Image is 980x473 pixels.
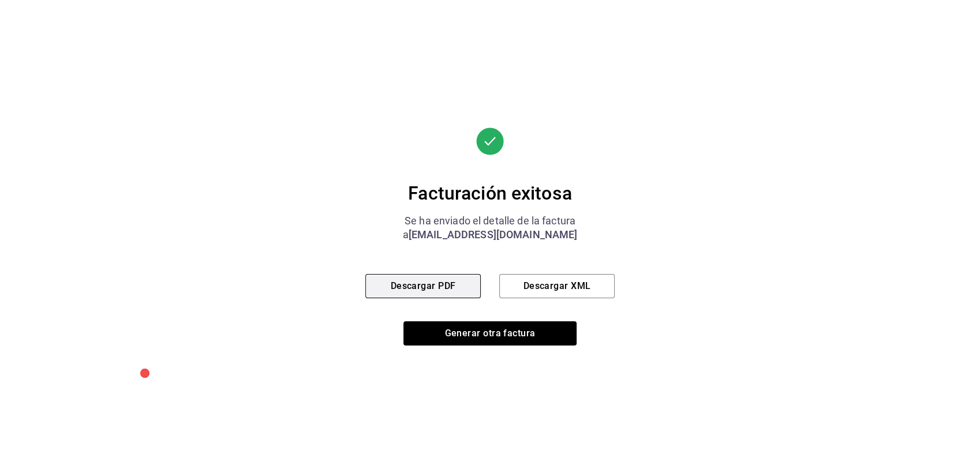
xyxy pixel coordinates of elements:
[365,182,615,205] div: Facturación exitosa
[365,274,481,298] button: Descargar PDF
[499,274,615,298] button: Descargar XML
[409,228,578,241] span: [EMAIL_ADDRESS][DOMAIN_NAME]
[403,321,577,346] button: Generar otra factura
[365,228,615,242] div: a
[365,214,615,228] div: Se ha enviado el detalle de la factura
